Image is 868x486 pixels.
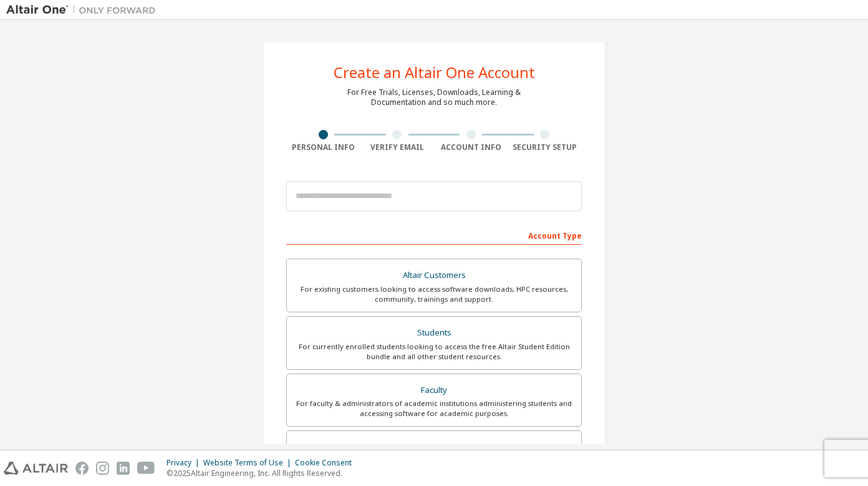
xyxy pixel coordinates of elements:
[294,382,574,399] div: Faculty
[166,458,203,468] div: Privacy
[75,462,89,475] img: facebook.svg
[334,65,535,80] div: Create an Altair One Account
[166,468,359,479] p: © 2025 Altair Engineering, Inc. All Rights Reserved.
[117,462,130,475] img: linkedin.svg
[360,142,435,152] div: Verify Email
[294,399,574,419] div: For faculty & administrators of academic institutions administering students and accessing softwa...
[294,342,574,362] div: For currently enrolled students looking to access the free Altair Student Edition bundle and all ...
[294,267,574,284] div: Altair Customers
[286,225,582,245] div: Account Type
[294,439,574,456] div: Everyone else
[286,142,360,152] div: Personal Info
[137,462,155,475] img: youtube.svg
[347,87,521,107] div: For Free Trials, Licenses, Downloads, Learning & Documentation and so much more.
[434,142,508,152] div: Account Info
[6,4,162,16] img: Altair One
[294,284,574,304] div: For existing customers looking to access software downloads, HPC resources, community, trainings ...
[4,462,68,475] img: altair_logo.svg
[295,458,359,468] div: Cookie Consent
[508,142,582,152] div: Security Setup
[96,462,109,475] img: instagram.svg
[294,324,574,342] div: Students
[203,458,295,468] div: Website Terms of Use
